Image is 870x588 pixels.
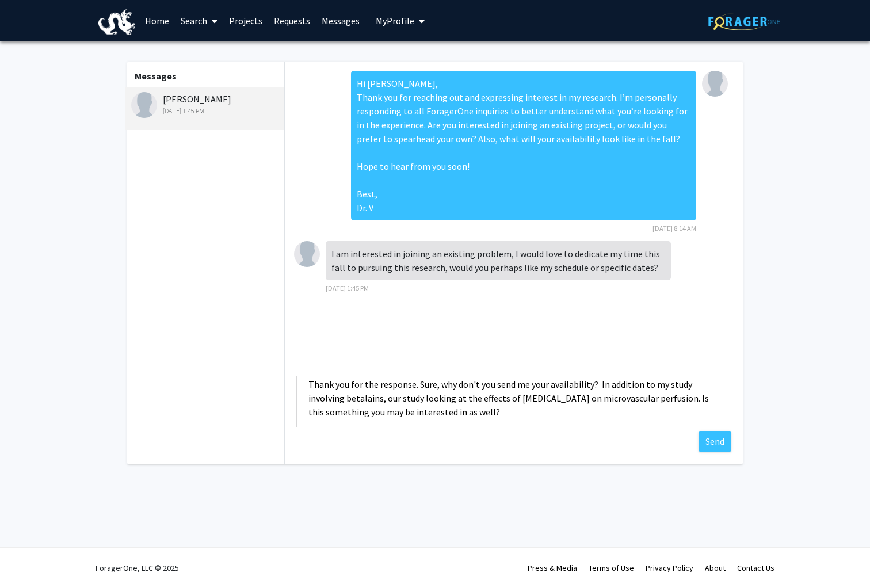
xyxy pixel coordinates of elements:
b: Messages [135,70,177,82]
a: Contact Us [737,563,774,573]
iframe: Chat [9,536,49,579]
div: [PERSON_NAME] [131,92,281,116]
img: Megan Matsika [131,92,157,118]
a: Press & Media [528,563,577,573]
div: [DATE] 1:45 PM [131,106,281,116]
a: Home [139,1,175,41]
span: My Profile [376,15,414,26]
a: Messages [316,1,365,41]
a: Search [175,1,223,41]
a: Privacy Policy [646,563,693,573]
a: Terms of Use [589,563,634,573]
a: Requests [268,1,316,41]
div: I am interested in joining an existing problem, I would love to dedicate my time this fall to pur... [326,241,671,280]
a: About [705,563,726,573]
button: Send [699,431,731,452]
img: ForagerOne Logo [708,13,780,30]
textarea: Message [296,376,731,427]
img: Steve Vitti [702,71,728,97]
div: ForagerOne, LLC © 2025 [96,548,179,588]
a: Projects [223,1,268,41]
img: Megan Matsika [294,241,320,267]
span: [DATE] 8:14 AM [652,224,696,232]
span: [DATE] 1:45 PM [326,284,369,292]
img: Drexel University Logo [98,9,135,35]
div: Hi [PERSON_NAME], Thank you for reaching out and expressing interest in my research. I’m personal... [351,71,696,220]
